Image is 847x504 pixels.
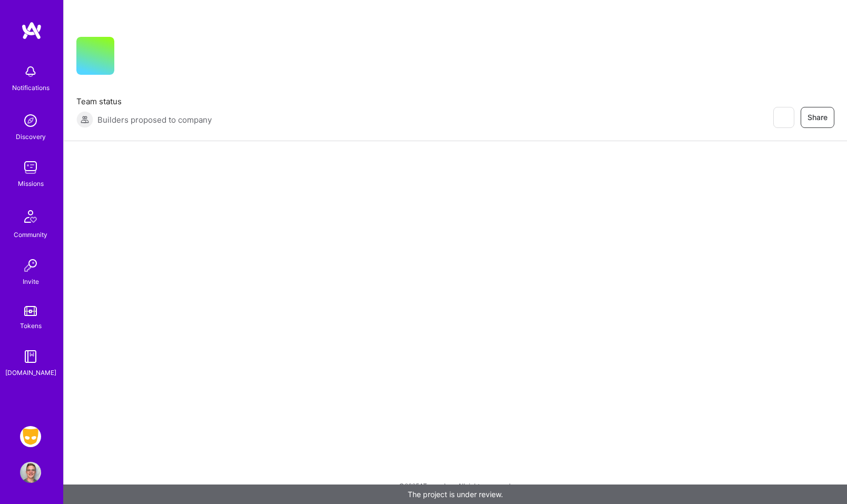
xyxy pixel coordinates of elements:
div: [DOMAIN_NAME] [5,367,56,378]
div: Discovery [16,131,46,142]
div: The project is under review. [63,485,847,504]
i: icon EyeClosed [779,113,787,122]
a: Grindr: Product & Marketing [17,426,44,447]
img: guide book [20,346,41,367]
span: Builders proposed to company [97,114,212,125]
img: Invite [20,255,41,276]
img: Community [18,204,43,229]
div: Invite [23,276,39,287]
span: Team status [76,96,212,107]
img: discovery [20,110,41,131]
img: User Avatar [20,462,41,483]
img: logo [21,21,42,40]
span: Share [807,112,828,123]
div: Community [14,229,47,240]
div: Notifications [12,82,50,93]
img: teamwork [20,157,41,178]
a: User Avatar [17,462,44,483]
button: Share [801,107,834,128]
img: tokens [24,306,37,316]
img: Grindr: Product & Marketing [20,426,41,447]
i: icon CompanyGray [127,54,135,62]
img: Builders proposed to company [76,111,93,128]
div: Missions [18,178,44,189]
div: Tokens [20,320,42,331]
img: bell [20,61,41,82]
